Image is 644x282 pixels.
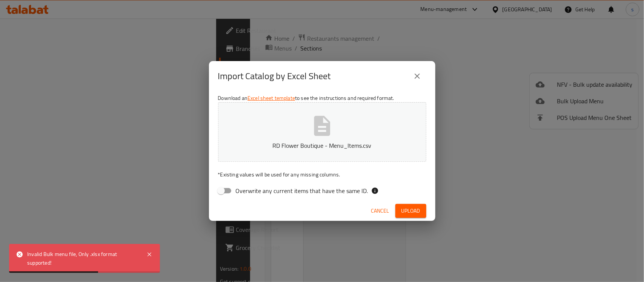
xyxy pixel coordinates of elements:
[236,186,368,195] span: Overwrite any current items that have the same ID.
[247,93,295,103] a: Excel sheet template
[230,141,415,150] p: RD Flower Boutique - Menu_Items.csv
[368,204,392,218] button: Cancel
[209,91,435,201] div: Download an to see the instructions and required format.
[401,206,420,216] span: Upload
[395,204,426,218] button: Upload
[371,206,389,216] span: Cancel
[27,250,139,267] div: Invalid Bulk menu file, Only .xlsx format supported!
[408,67,426,85] button: close
[218,102,426,162] button: RD Flower Boutique - Menu_Items.csv
[218,70,331,82] h2: Import Catalog by Excel Sheet
[371,187,379,195] svg: If the overwrite option isn't selected, then the items that match an existing ID will be ignored ...
[218,171,426,178] p: Existing values will be used for any missing columns.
